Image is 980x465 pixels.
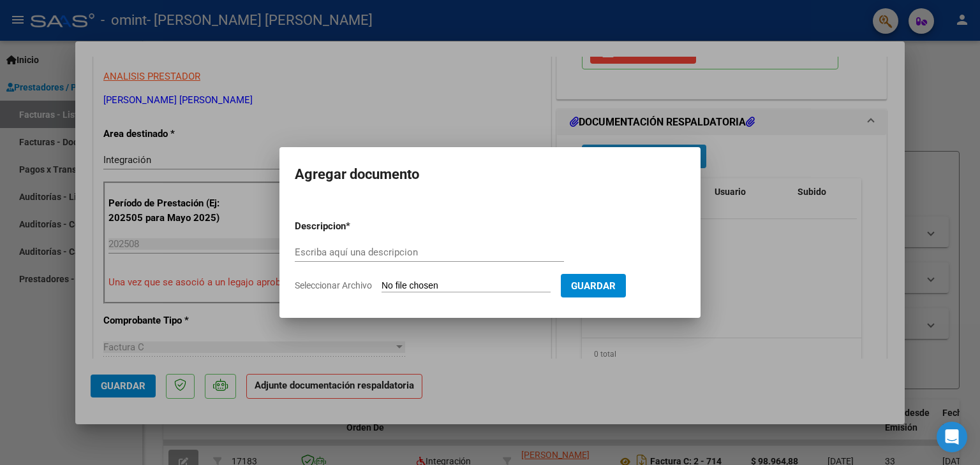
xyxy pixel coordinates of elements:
[561,274,626,297] button: Guardar
[295,219,412,234] p: Descripcion
[295,162,685,187] h2: Agregar documento
[295,280,372,290] span: Seleccionar Archivo
[571,280,616,292] span: Guardar
[937,422,967,452] div: Open Intercom Messenger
